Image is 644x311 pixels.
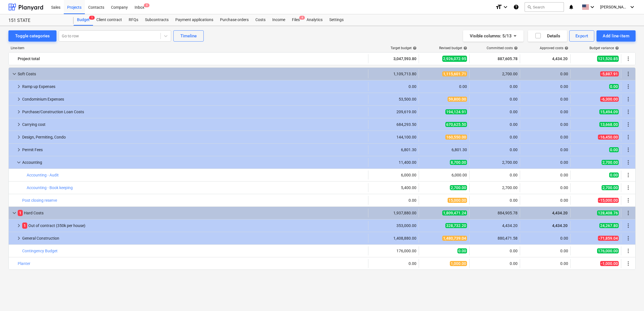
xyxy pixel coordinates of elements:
[22,120,366,129] div: Carrying cost
[625,96,632,103] span: More actions
[522,84,568,89] div: 0.00
[625,146,632,153] span: More actions
[326,14,347,26] a: Settings
[625,260,632,267] span: More actions
[487,46,518,50] div: Committed costs
[522,198,568,203] div: 0.00
[22,198,57,203] a: Post closing reserve
[522,249,568,253] div: 0.00
[502,4,509,10] i: keyboard_arrow_down
[445,109,467,114] span: 194,124.91
[15,108,22,115] span: keyboard_arrow_right
[463,30,523,42] button: Visible columns:5/13
[625,134,632,140] span: More actions
[522,122,568,127] div: 0.00
[472,54,518,63] div: 887,605.78
[522,147,568,152] div: 0.00
[371,261,416,266] div: 0.00
[421,147,467,152] div: 6,801.30
[252,14,269,26] a: Costs
[11,71,18,77] span: keyboard_arrow_down
[600,97,619,102] span: -6,300.00
[472,84,518,89] div: 0.00
[603,32,629,40] div: Add line-item
[22,145,366,154] div: Permit Fees
[269,14,289,26] a: Income
[472,211,518,215] div: 884,905.78
[289,14,303,26] div: Files
[513,4,519,10] i: Knowledge base
[371,135,416,139] div: 144,100.00
[552,211,568,215] span: 4,434.20
[18,69,366,78] div: Soft Costs
[625,184,632,191] span: More actions
[371,198,416,203] div: 0.00
[472,261,518,266] div: 0.00
[525,2,564,12] button: Search
[522,160,568,165] div: 0.00
[299,16,305,20] span: 4
[598,135,619,140] span: -16,450.00
[602,160,619,165] span: 2,700.00
[442,236,467,241] span: 1,480,739.04
[442,71,467,76] span: 1,115,601.71
[599,122,619,127] span: 13,668.00
[625,83,632,90] span: More actions
[599,223,619,228] span: 24,267.80
[172,14,217,26] div: Payment applications
[598,236,619,241] span: -71,859.04
[22,221,366,230] div: Out of contract (350k per house)
[442,56,467,62] span: 2,926,072.95
[522,236,568,240] div: 0.00
[563,46,568,50] span: help
[125,14,142,26] a: RFQs
[18,208,366,217] div: Hard Costs
[528,30,567,42] button: Details
[15,121,22,128] span: keyboard_arrow_right
[522,135,568,139] div: 0.00
[457,248,467,253] span: 0.00
[391,46,417,50] div: Target budget
[575,32,588,40] div: Export
[412,46,417,50] span: help
[22,158,366,167] div: Accounting
[22,234,366,243] div: General Construction
[600,261,619,266] span: -1,000.00
[472,185,518,190] div: 2,700.00
[522,72,568,76] div: 0.00
[173,30,204,42] button: Timeline
[522,110,568,114] div: 0.00
[22,249,58,253] a: Contingency Budget
[445,223,467,228] span: 328,732.20
[18,210,23,216] span: 1
[472,135,518,139] div: 0.00
[569,30,595,42] button: Export
[217,14,252,26] a: Purchase orders
[93,14,125,26] a: Client contract
[625,55,632,62] span: More actions
[495,4,502,10] i: format_size
[616,284,644,311] iframe: Chat Widget
[450,185,467,190] span: 2,700.00
[535,32,560,40] div: Details
[15,134,22,140] span: keyboard_arrow_right
[472,223,518,228] div: 4,434.20
[371,160,416,165] div: 11,400.00
[371,72,416,76] div: 1,109,713.80
[614,46,619,50] span: help
[371,185,416,190] div: 5,400.00
[371,97,416,101] div: 53,500.00
[552,223,568,228] span: 4,434.20
[371,122,416,127] div: 684,293.50
[568,4,574,10] i: notifications
[625,222,632,229] span: More actions
[540,46,568,50] div: Approved costs
[625,159,632,166] span: More actions
[371,249,416,253] div: 176,000.00
[462,46,467,50] span: help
